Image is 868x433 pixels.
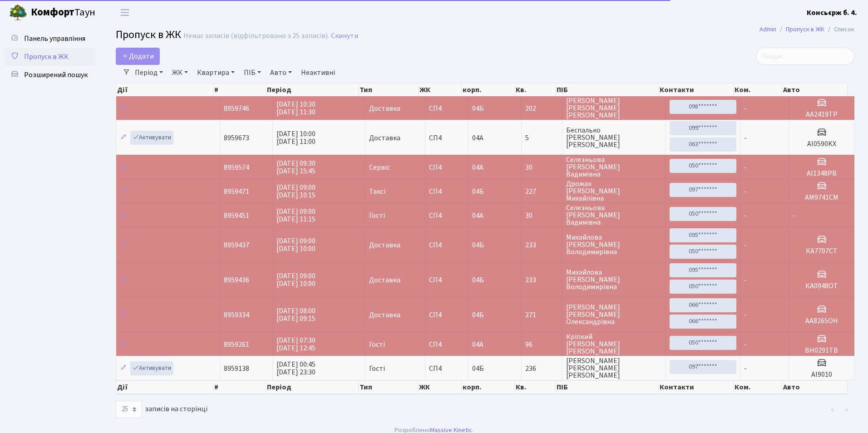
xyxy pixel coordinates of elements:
[266,84,359,96] th: Період
[515,380,556,394] th: Кв.
[566,269,661,290] span: Михайлова [PERSON_NAME] Володимирівна
[240,65,265,80] a: ПІБ
[793,169,850,178] h5: AI1348РВ
[744,340,747,349] span: -
[369,311,400,319] span: Доставка
[276,158,316,176] span: [DATE] 09:30 [DATE] 15:45
[276,207,316,224] span: [DATE] 09:00 [DATE] 11:15
[5,48,95,66] a: Пропуск в ЖК
[297,65,339,80] a: Неактивні
[525,341,558,348] span: 96
[369,188,385,195] span: Таксі
[31,5,74,20] b: Комфорт
[472,133,483,143] span: 04А
[419,84,462,96] th: ЖК
[116,401,207,418] label: записів на сторінці
[566,304,661,325] span: [PERSON_NAME] [PERSON_NAME] Олександрівна
[429,341,464,348] span: СП4
[525,365,558,372] span: 236
[659,84,733,96] th: Контакти
[744,310,747,320] span: -
[566,357,661,379] span: [PERSON_NAME] [PERSON_NAME] [PERSON_NAME]
[793,370,850,379] h5: АІ9010
[266,380,359,394] th: Період
[525,212,558,219] span: 30
[566,234,661,256] span: Михайлова [PERSON_NAME] Володимирівна
[131,65,167,80] a: Період
[807,8,857,18] b: Консьєрж б. 4.
[224,275,249,285] span: 8959436
[759,25,776,34] a: Admin
[429,164,464,171] span: СП4
[224,162,249,172] span: 8959574
[462,380,515,394] th: корп.
[369,164,390,171] span: Сервіс
[224,340,249,349] span: 8959261
[369,212,385,219] span: Гості
[213,380,266,394] th: #
[359,84,418,96] th: Тип
[276,129,316,147] span: [DATE] 10:00 [DATE] 11:00
[793,211,795,221] span: -
[116,401,142,418] select: записів на сторінці
[224,364,249,374] span: 8959138
[744,133,747,143] span: -
[807,7,857,18] a: Консьєрж б. 4.
[113,5,136,20] button: Переключити навігацію
[734,84,782,96] th: Ком.
[782,84,848,96] th: Авто
[5,30,95,48] a: Панель управління
[359,380,418,394] th: Тип
[224,211,249,221] span: 8959451
[429,241,464,249] span: СП4
[786,25,824,34] a: Пропуск в ЖК
[756,48,854,65] input: Пошук...
[744,103,747,113] span: -
[183,32,329,40] div: Немає записів (відфільтровано з 25 записів).
[525,276,558,284] span: 233
[744,162,747,172] span: -
[24,70,88,80] span: Розширений пошук
[224,310,249,320] span: 8959334
[566,127,661,148] span: Беспалько [PERSON_NAME] [PERSON_NAME]
[793,193,850,202] h5: АМ9741СМ
[266,65,296,80] a: Авто
[566,333,661,355] span: Кріпкий [PERSON_NAME] [PERSON_NAME]
[472,310,484,320] span: 04Б
[472,103,484,113] span: 04Б
[556,380,659,394] th: ПІБ
[116,84,213,96] th: Дії
[31,5,95,20] span: Таун
[472,211,483,221] span: 04А
[525,105,558,112] span: 202
[276,271,316,289] span: [DATE] 09:00 [DATE] 10:00
[276,236,316,254] span: [DATE] 09:00 [DATE] 10:00
[566,204,661,226] span: Селезньова [PERSON_NAME] Вадимівна
[24,52,69,62] span: Пропуск в ЖК
[429,311,464,319] span: СП4
[429,365,464,372] span: СП4
[168,65,192,80] a: ЖК
[213,84,266,96] th: #
[659,380,733,394] th: Контакти
[734,380,782,394] th: Ком.
[525,134,558,142] span: 5
[276,99,316,117] span: [DATE] 10:30 [DATE] 11:30
[224,133,249,143] span: 8959673
[224,187,249,197] span: 8959471
[224,240,249,250] span: 8959437
[276,359,316,377] span: [DATE] 00:45 [DATE] 23:30
[525,311,558,319] span: 271
[224,103,249,113] span: 8959746
[744,275,747,285] span: -
[793,317,850,325] h5: АА8265ОН
[122,51,154,61] span: Додати
[369,134,400,142] span: Доставка
[276,182,316,200] span: [DATE] 09:00 [DATE] 10:15
[525,241,558,249] span: 233
[429,276,464,284] span: СП4
[793,282,850,290] h5: КА0948ОТ
[472,162,483,172] span: 04А
[276,306,316,324] span: [DATE] 08:00 [DATE] 09:15
[429,134,464,142] span: СП4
